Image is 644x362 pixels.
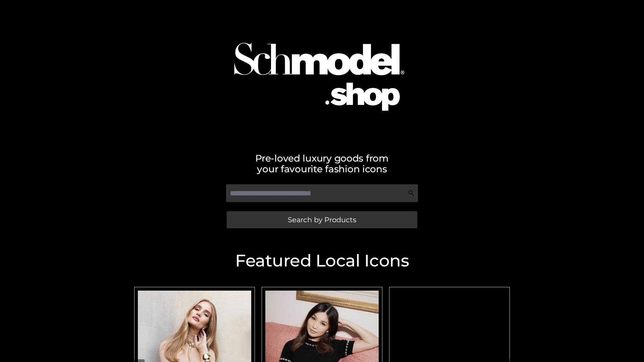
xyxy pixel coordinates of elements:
[131,252,513,269] h2: Featured Local Icons​
[408,190,415,196] img: Search Icon
[227,211,417,228] a: Search by Products
[131,153,513,174] h2: Pre-loved luxury goods from your favourite fashion icons
[288,216,356,223] span: Search by Products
